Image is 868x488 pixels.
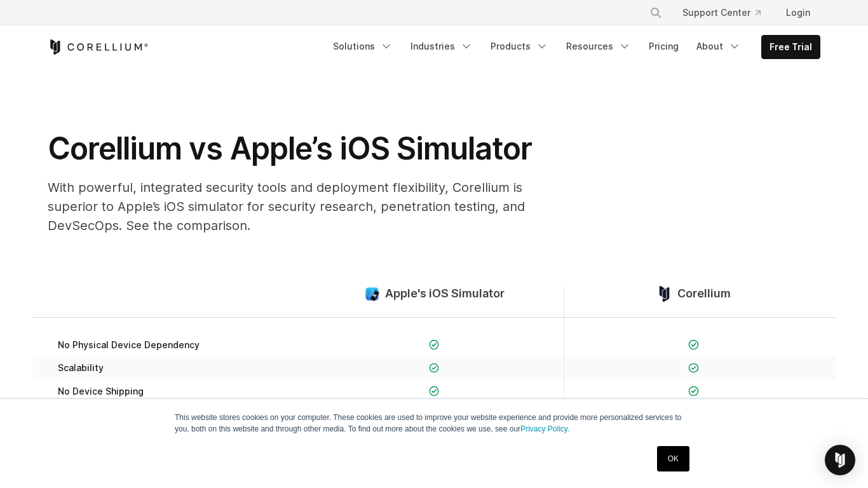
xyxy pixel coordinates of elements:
[48,178,556,235] p: With powerful, integrated security tools and deployment flexibility, Corellium is superior to App...
[48,39,149,55] a: Corellium Home
[762,36,820,58] a: Free Trial
[325,35,820,59] div: Navigation Menu
[48,130,556,168] h1: Corellium vs Apple’s iOS Simulator
[634,1,820,24] div: Navigation Menu
[677,287,731,301] span: Corellium
[688,363,699,374] img: Checkmark
[429,386,440,396] img: Checkmark
[688,386,699,396] img: Checkmark
[559,35,639,58] a: Resources
[641,35,686,58] a: Pricing
[644,1,667,24] button: Search
[175,412,693,435] p: This website stores cookies on your computer. These cookies are used to improve your website expe...
[58,362,104,374] span: Scalability
[483,35,556,58] a: Products
[429,363,440,374] img: Checkmark
[672,1,771,24] a: Support Center
[403,35,480,58] a: Industries
[825,445,855,475] div: Open Intercom Messenger
[325,35,400,58] a: Solutions
[58,386,144,397] span: No Device Shipping
[520,424,569,433] a: Privacy Policy.
[364,286,380,302] img: compare_ios-simulator--large
[776,1,820,24] a: Login
[58,339,200,351] span: No Physical Device Dependency
[429,339,440,350] img: Checkmark
[689,35,749,58] a: About
[385,287,505,301] span: Apple's iOS Simulator
[688,339,699,350] img: Checkmark
[657,446,689,471] a: OK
